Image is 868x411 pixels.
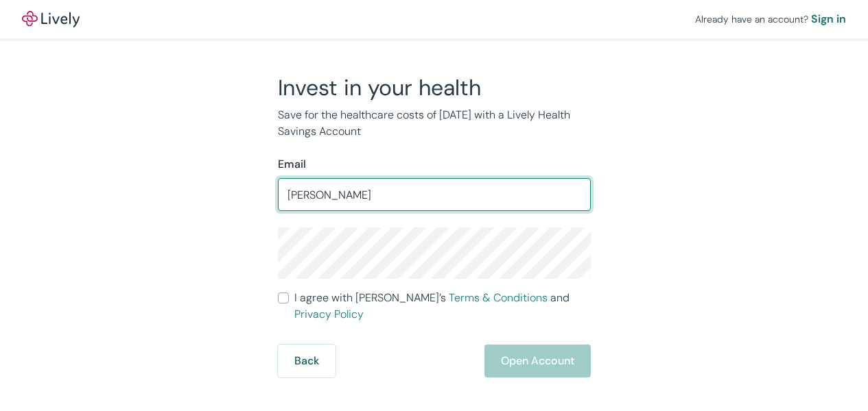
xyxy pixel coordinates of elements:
label: Email [278,156,306,173]
img: Lively [22,11,80,27]
button: Back [278,345,336,377]
a: LivelyLively [22,11,80,27]
span: I agree with [PERSON_NAME]’s and [294,290,591,323]
a: Privacy Policy [294,307,364,321]
a: Sign in [811,11,846,27]
h2: Invest in your health [278,74,591,101]
p: Save for the healthcare costs of [DATE] with a Lively Health Savings Account [278,107,591,140]
div: Already have an account? [695,11,846,27]
a: Terms & Conditions [449,290,548,305]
